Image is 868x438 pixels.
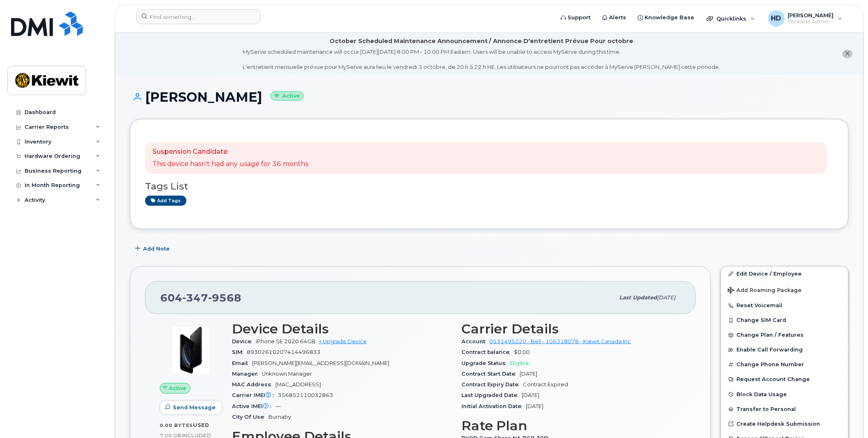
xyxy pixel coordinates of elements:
a: 0531495220 - Bell - 106318078 - Kiewit Canada Inc [490,338,631,344]
h3: Tags List [145,181,834,192]
span: Active [169,384,187,392]
button: Change Plan / Features [721,328,848,342]
h1: [PERSON_NAME] [130,90,849,104]
span: 347 [182,292,208,304]
span: Carrier IMEI [232,392,278,398]
button: Transfer to Personal [721,402,848,417]
span: MAC Address [232,381,275,388]
span: Email [232,360,252,366]
span: Contract balance [461,349,514,355]
button: Reset Voicemail [721,298,848,313]
a: + Upgrade Device [319,338,367,344]
button: Add Roaming Package [721,281,848,298]
button: Change SIM Card [721,313,848,328]
span: Send Message [173,404,216,411]
div: October Scheduled Maintenance Announcement / Annonce D'entretient Prévue Pour octobre [329,37,634,46]
button: Add Note [130,242,177,256]
span: used [193,422,209,428]
span: [DATE] [522,392,540,398]
span: [DATE] [526,403,544,409]
span: Upgrade Status [461,360,510,366]
span: 89302610207414496833 [247,349,320,355]
h3: Rate Plan [461,418,681,433]
p: This device hasn't had any usage for 36 months [152,160,308,169]
span: Add Note [143,245,170,253]
span: Last updated [620,294,657,301]
span: Contract Start Date [461,371,520,377]
span: Contract Expired [523,381,568,388]
span: [PERSON_NAME][EMAIL_ADDRESS][DOMAIN_NAME] [252,360,389,366]
small: Active [270,91,304,101]
span: Burnaby [268,414,291,420]
a: Create Helpdesk Submission [721,417,848,431]
span: Account [461,338,490,344]
span: Manager [232,371,262,377]
span: 604 [160,292,241,304]
button: Send Message [160,400,223,415]
span: [MAC_ADDRESS] [275,381,321,388]
a: Add tags [145,196,186,206]
span: 0.00 Bytes [160,422,193,428]
span: 356852110032863 [278,392,333,398]
h3: Device Details [232,322,452,336]
span: — [275,403,281,409]
span: SIM [232,349,247,355]
p: Suspension Candidate [152,147,308,157]
span: $0.00 [514,349,530,355]
span: Add Roaming Package [728,287,802,295]
h3: Carrier Details [461,322,681,336]
span: Eligible [510,360,529,366]
iframe: Messenger Launcher [832,402,862,432]
button: Request Account Change [721,372,848,387]
span: [DATE] [520,371,538,377]
span: Unknown Manager [262,371,312,377]
span: Enable Call Forwarding [737,347,803,353]
img: image20231002-3703462-2fle3a.jpeg [166,326,216,375]
span: Active IMEI [232,403,275,409]
button: Change Phone Number [721,357,848,372]
span: 9568 [208,292,241,304]
span: Last Upgraded Date [461,392,522,398]
span: City Of Use [232,414,268,420]
button: close notification [843,50,853,58]
button: Enable Call Forwarding [721,342,848,357]
span: Device [232,338,256,344]
div: MyServe scheduled maintenance will occur [DATE][DATE] 8:00 PM - 10:00 PM Eastern. Users will be u... [243,48,720,71]
span: Contract Expiry Date [461,381,523,388]
span: Change Plan / Features [737,332,804,338]
span: [DATE] [657,294,676,301]
span: iPhone SE 2020 64GB [256,338,316,344]
button: Block Data Usage [721,387,848,402]
span: Initial Activation Date [461,403,526,409]
a: Edit Device / Employee [721,267,848,281]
